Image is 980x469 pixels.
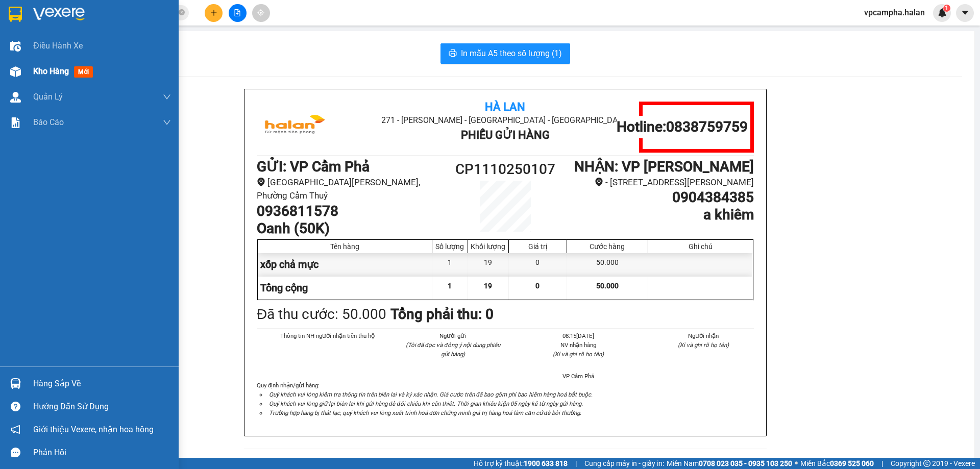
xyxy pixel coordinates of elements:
b: Tổng phải thu: 0 [390,306,494,323]
i: Quý khách vui lòng giữ lại biên lai khi gửi hàng để đối chiếu khi cần thiết. Thời gian khiếu kiện... [269,400,583,407]
li: Thông tin NH người nhận tiền thu hộ [277,331,378,340]
li: [GEOGRAPHIC_DATA][PERSON_NAME], Phường Cẩm Thuỷ [257,176,443,203]
h1: 0936811578 [257,203,443,220]
strong: 0708 023 035 - 0935 103 250 [699,459,792,467]
div: 0 [509,253,567,276]
i: Quý khách vui lòng kiểm tra thông tin trên biên lai và ký xác nhận. Giá cước trên đã bao gồm phí ... [269,391,593,398]
img: warehouse-icon [10,66,21,77]
div: Tên hàng [260,242,429,251]
i: (Tôi đã đọc và đồng ý nội dung phiếu gửi hàng) [406,341,500,358]
i: (Kí và ghi rõ họ tên) [553,351,604,358]
button: printerIn mẫu A5 theo số lượng (1) [440,43,570,64]
span: message [11,448,20,457]
div: Phản hồi [33,445,171,460]
li: 08:15[DATE] [528,331,629,340]
span: vpcampha.halan [856,6,933,19]
div: 1 [432,253,468,276]
button: caret-down [956,4,974,22]
li: VP Cẩm Phả [528,372,629,381]
i: Trường hợp hàng bị thất lạc, quý khách vui lòng xuất trình hoá đơn chứng minh giá trị hàng hoá là... [269,409,581,416]
span: 1 [448,282,452,290]
h1: 0904384385 [568,189,754,206]
span: down [163,118,171,127]
span: Giới thiệu Vexere, nhận hoa hồng [33,423,154,436]
button: aim [252,4,270,22]
div: Cước hàng [570,242,645,251]
span: | [575,458,577,469]
div: Khối lượng [471,242,506,251]
i: (Kí và ghi rõ họ tên) [678,341,729,349]
li: Người gửi [403,331,504,340]
h1: a khiêm [568,206,754,224]
div: Hướng dẫn sử dụng [33,399,171,414]
span: Cung cấp máy in - giấy in: [584,458,664,469]
img: logo.jpg [257,102,333,153]
li: - [STREET_ADDRESS][PERSON_NAME] [568,176,754,189]
span: aim [257,9,264,16]
li: NV nhận hàng [528,340,629,350]
div: Hàng sắp về [33,376,171,391]
span: caret-down [961,8,970,17]
span: close-circle [179,8,185,18]
div: 50.000 [567,253,648,276]
div: Đã thu cước : 50.000 [257,303,386,326]
span: 19 [484,282,492,290]
span: printer [449,49,457,59]
div: xốp chả mực [258,253,432,276]
span: In mẫu A5 theo số lượng (1) [461,47,562,60]
span: Tổng cộng [260,282,308,294]
b: NHẬN : VP [PERSON_NAME] [574,158,754,175]
h1: Oanh (50K) [257,220,443,237]
span: Điều hành xe [33,39,83,52]
b: Phiếu Gửi Hàng [461,129,550,141]
span: question-circle [11,402,20,411]
button: plus [205,4,223,22]
span: Miền Bắc [800,458,874,469]
li: 271 - [PERSON_NAME] - [GEOGRAPHIC_DATA] - [GEOGRAPHIC_DATA] [339,114,671,127]
span: ⚪️ [795,461,798,465]
span: 0 [535,282,540,290]
strong: 1900 633 818 [524,459,568,467]
span: copyright [923,460,930,467]
h1: CP1110250107 [443,158,568,181]
img: warehouse-icon [10,378,21,389]
b: GỬI : VP Cẩm Phả [257,158,370,175]
li: Người nhận [653,331,754,340]
span: | [881,458,883,469]
button: file-add [229,4,247,22]
div: Số lượng [435,242,465,251]
span: notification [11,425,20,434]
span: mới [74,66,93,78]
span: 50.000 [596,282,619,290]
img: icon-new-feature [938,8,947,17]
span: plus [210,9,217,16]
h1: Hotline: 0838759759 [617,118,748,136]
span: Miền Nam [667,458,792,469]
span: Kho hàng [33,66,69,76]
span: file-add [234,9,241,16]
div: Quy định nhận/gửi hàng : [257,381,754,417]
div: Ghi chú [651,242,750,251]
span: Hỗ trợ kỹ thuật: [474,458,568,469]
div: 19 [468,253,509,276]
img: solution-icon [10,117,21,128]
span: 1 [945,5,948,12]
img: warehouse-icon [10,92,21,103]
img: warehouse-icon [10,41,21,52]
span: environment [257,178,265,186]
span: Báo cáo [33,116,64,129]
span: environment [595,178,603,186]
strong: 0369 525 060 [830,459,874,467]
span: down [163,93,171,101]
div: Giá trị [511,242,564,251]
b: Hà Lan [485,101,525,113]
span: Quản Lý [33,90,63,103]
span: close-circle [179,9,185,15]
sup: 1 [943,5,950,12]
img: logo-vxr [9,7,22,22]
